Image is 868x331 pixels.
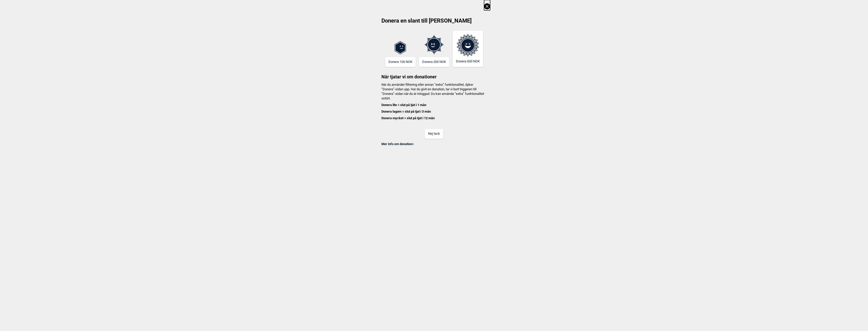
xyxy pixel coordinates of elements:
b: Donera lite = slut på tjat i 1 mån [381,103,426,107]
h3: När tjatar vi om donationer [378,67,490,80]
h4: När du använder filtrering eller annan “extra” funktionalitet, dyker “Donera”-sidan upp. Har du g... [378,82,490,121]
h2: Donera en slant till [PERSON_NAME] [378,17,490,28]
button: Donera 600 NOK [453,31,483,67]
b: Donera lagom = slut på tjat i 3 mån [381,110,431,113]
button: Donera 100 NOK [385,57,416,67]
button: Donera 200 NOK [419,57,449,67]
b: Donera mycket = slut på tjat i 12 mån [381,116,435,120]
button: Nej tack [425,129,443,139]
a: Mer info om donation> [381,142,414,146]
